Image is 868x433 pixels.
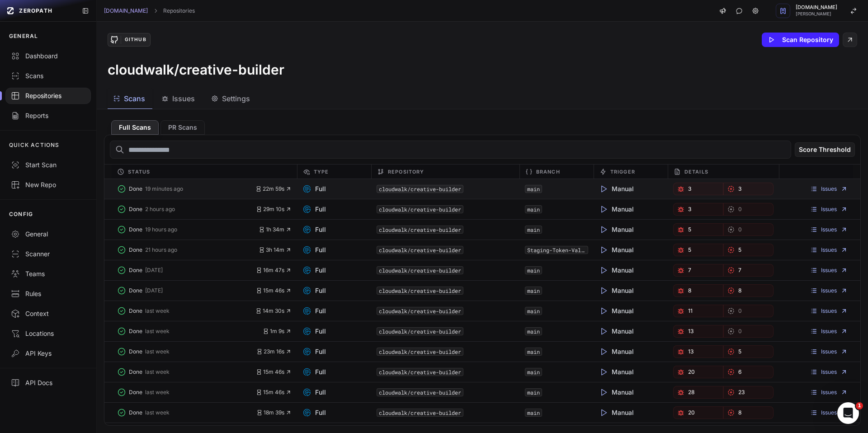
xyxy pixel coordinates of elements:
button: Done [DATE] [117,264,256,277]
button: Done 21 hours ago [117,244,259,256]
a: main [527,307,540,315]
button: 14m 30s [255,307,292,315]
a: 3 [673,203,723,216]
button: 28 [673,386,723,399]
div: Rules [11,289,85,298]
span: [DATE] [145,287,163,294]
span: Full [302,327,326,336]
button: 15m 46s [256,287,292,294]
span: Manual [599,184,634,193]
button: 8 [723,406,774,419]
div: Start Scan [11,160,85,169]
div: Done 19 hours ago 1h 34m Full cloudwalk/creative-builder main Manual 5 0 Issues [104,219,860,240]
span: Manual [599,245,634,254]
span: Full [302,245,326,254]
span: 6 [738,368,741,376]
a: main [527,287,540,294]
span: [DOMAIN_NAME] [796,5,837,10]
div: Done 19 minutes ago 22m 59s Full cloudwalk/creative-builder main Manual 3 3 Issues [104,179,860,199]
button: 3 [673,183,723,195]
button: 13 [673,325,723,338]
span: 23 [738,389,745,396]
button: Done 19 hours ago [117,223,259,236]
button: 8 [673,284,723,297]
a: 5 [673,223,723,236]
button: 15m 46s [256,368,292,376]
div: Teams [11,269,85,278]
span: 13 [688,348,693,355]
a: main [527,368,540,376]
a: Issues [810,185,848,193]
a: Staging-Token-Validation-Bypass [527,246,625,254]
iframe: Intercom live chat [837,402,859,424]
button: Done 2 hours ago [117,203,256,216]
button: 13 [673,345,723,358]
span: Done [129,389,142,396]
button: 15m 46s [256,389,292,396]
h3: cloudwalk/creative-builder [108,61,284,78]
a: Issues [810,267,848,274]
a: Issues [810,287,848,294]
span: Full [302,225,326,234]
nav: breadcrumb [104,7,195,14]
a: Issues [810,409,848,416]
button: Score Threshold [795,142,855,157]
div: Done last week 15m 46s Full cloudwalk/creative-builder main Manual 20 6 Issues [104,362,860,382]
button: 5 [723,345,774,358]
span: Full [302,184,326,193]
div: Locations [11,329,85,338]
span: 23m 16s [256,348,292,355]
span: 3h 14m [259,246,292,254]
a: Issues [810,206,848,213]
button: 1m 9s [263,328,292,335]
a: Issues [810,226,848,233]
span: 0 [738,206,742,213]
code: cloudwalk/creative-builder [377,409,463,417]
span: 7 [688,267,691,274]
a: Issues [810,328,848,335]
span: Manual [599,306,634,315]
span: Full [302,367,326,377]
span: Done [129,226,142,233]
span: Scans [124,93,145,104]
button: Done last week [117,345,256,358]
span: 13 [688,328,693,335]
span: last week [145,368,170,376]
button: 18m 39s [256,409,292,416]
button: 6 [723,366,774,378]
button: Done [DATE] [117,284,256,297]
span: Done [129,409,142,416]
a: Issues [810,389,848,396]
button: 20 [673,406,723,419]
span: 21 hours ago [145,246,177,254]
div: Done 2 hours ago 29m 10s Full cloudwalk/creative-builder main Manual 3 0 Issues [104,199,860,219]
div: API Docs [11,378,85,387]
code: cloudwalk/creative-builder [377,246,463,254]
span: Manual [599,347,634,356]
span: Done [129,348,142,355]
span: Done [129,206,142,213]
a: 7 [723,264,774,277]
a: main [527,328,540,335]
span: last week [145,389,170,396]
span: 16m 47s [256,267,292,274]
span: Done [129,246,142,254]
span: 8 [688,287,691,294]
span: Full [302,388,326,397]
a: Repositories [163,7,195,14]
a: 5 [673,244,723,256]
span: last week [145,307,170,315]
a: 0 [723,325,774,338]
button: Done last week [117,305,255,317]
a: main [527,267,540,274]
div: General [11,230,85,239]
span: Manual [599,266,634,275]
div: Details [668,165,779,179]
span: Manual [599,286,634,295]
a: main [527,348,540,355]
